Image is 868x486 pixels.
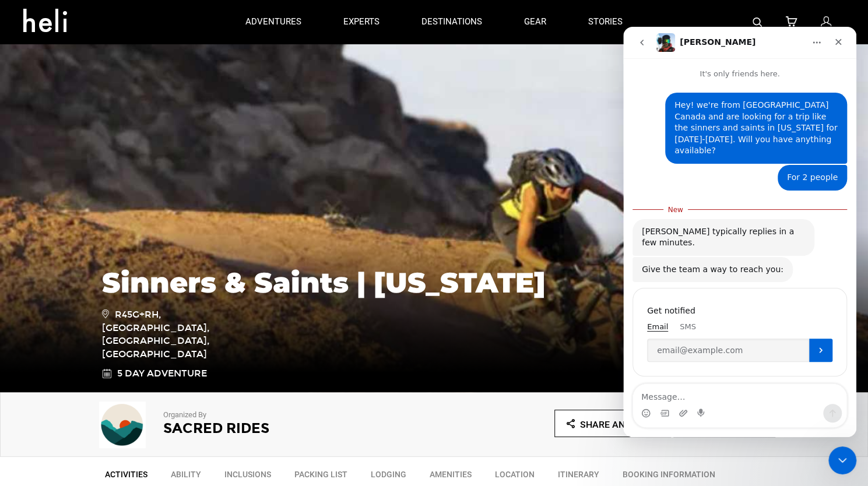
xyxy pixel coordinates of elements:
iframe: Intercom live chat [828,446,856,474]
p: adventures [245,16,301,28]
img: search-bar-icon.svg [753,17,762,27]
span: R45G+RH, [GEOGRAPHIC_DATA], [GEOGRAPHIC_DATA], [GEOGRAPHIC_DATA] [102,307,268,361]
p: destinations [421,16,482,28]
img: img_e4681a10ee4e6ae85de754582634b4e0.jpg [93,402,152,448]
span: Share and Earn [580,419,657,430]
p: experts [343,16,379,28]
iframe: Intercom live chat [623,27,856,437]
span: 5 Day Adventure [117,367,207,381]
p: Organized By [163,410,402,421]
h2: Sacred Rides [163,421,402,436]
h1: Sinners & Saints | [US_STATE] [102,267,767,298]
